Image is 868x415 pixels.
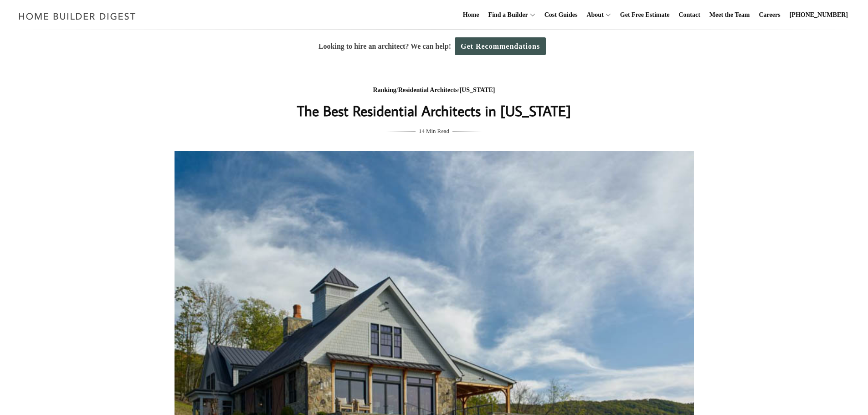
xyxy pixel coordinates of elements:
[252,85,616,96] div: / /
[15,7,140,25] img: Home Builder Digest
[252,100,616,122] h1: The Best Residential Architects in [US_STATE]
[541,0,581,30] a: Cost Guides
[485,0,528,30] a: Find a Builder
[455,37,546,55] a: Get Recommendations
[786,0,852,30] a: [PHONE_NUMBER]
[373,87,396,93] a: Ranking
[706,0,754,30] a: Meet the Team
[459,87,495,93] a: [US_STATE]
[675,0,704,30] a: Contact
[616,0,673,30] a: Get Free Estimate
[755,0,784,30] a: Careers
[419,126,449,136] span: 14 Min Read
[583,0,603,30] a: About
[398,87,458,93] a: Residential Architects
[459,0,483,30] a: Home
